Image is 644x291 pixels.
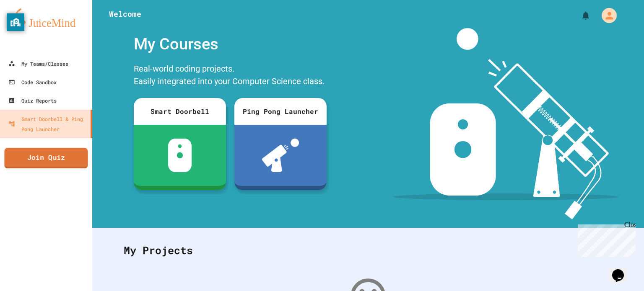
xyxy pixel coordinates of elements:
[4,148,88,169] a: Join Quiz
[609,258,636,283] iframe: chat widget
[234,98,327,125] div: Ping Pong Launcher
[8,95,57,106] div: Quiz Reports
[8,114,87,134] div: Smart Doorbell & Ping Pong Launcher
[130,60,331,92] div: Real-world coding projects. Easily integrated into your Computer Science class.
[8,59,68,69] div: My Teams/Classes
[3,3,58,53] div: Chat with us now!Close
[565,8,593,23] div: My Notifications
[394,28,618,219] img: banner-image-my-projects.png
[115,234,621,267] div: My Projects
[134,98,226,125] div: Smart Doorbell
[7,13,24,31] button: privacy banner
[130,28,331,60] div: My Courses
[593,6,619,25] div: My Account
[574,221,636,257] iframe: chat widget
[262,139,299,172] img: ppl-with-ball.png
[8,8,84,30] img: logo-orange.svg
[8,77,57,87] div: Code Sandbox
[168,139,192,172] img: sdb-white.svg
